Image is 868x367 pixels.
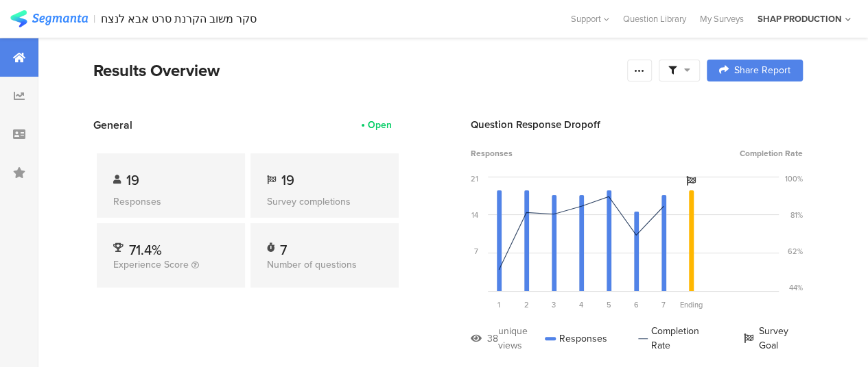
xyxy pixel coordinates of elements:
[607,299,611,310] span: 5
[471,210,478,220] div: 14
[10,10,88,27] img: segmanta logo
[616,12,693,25] a: Question Library
[579,299,583,310] span: 4
[693,12,751,25] a: My Surveys
[93,11,95,27] div: |
[267,257,357,272] span: Number of questions
[734,66,790,75] span: Share Report
[498,324,545,353] div: unique views
[785,173,803,184] div: 100%
[740,147,803,160] span: Completion Rate
[368,118,392,132] div: Open
[281,170,294,190] span: 19
[113,257,189,272] span: Experience Score
[471,147,513,160] span: Responses
[758,12,841,25] div: SHAP PRODUCTION
[267,194,382,209] div: Survey completions
[101,12,257,25] div: סקר משוב הקרנת סרט אבא לנצח
[790,210,803,220] div: 81%
[93,58,620,83] div: Results Overview
[129,240,162,260] span: 71.4%
[524,299,529,310] span: 2
[638,324,713,353] div: Completion Rate
[474,246,478,257] div: 7
[789,282,803,293] div: 44%
[497,299,500,310] span: 1
[686,176,696,186] i: Survey Goal
[113,194,228,209] div: Responses
[126,170,139,190] span: 19
[571,8,609,29] div: Support
[552,299,556,310] span: 3
[661,299,666,310] span: 7
[280,240,287,253] div: 7
[788,246,803,257] div: 62%
[487,331,498,346] div: 38
[634,299,639,310] span: 6
[677,299,705,310] div: Ending
[744,324,803,353] div: Survey Goal
[545,324,607,353] div: Responses
[471,117,803,132] div: Question Response Dropoff
[471,173,478,184] div: 21
[93,117,132,133] span: General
